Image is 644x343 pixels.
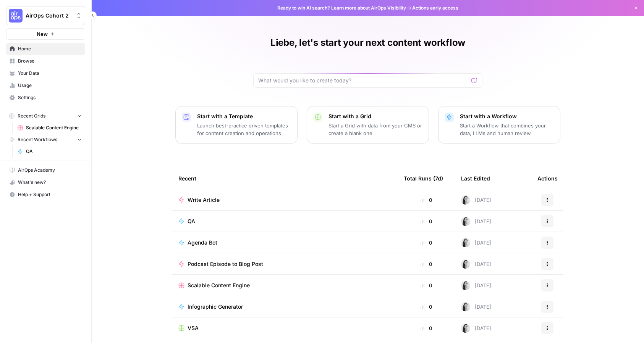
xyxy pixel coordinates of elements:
span: Write Article [188,196,220,204]
span: VSA [188,324,199,332]
span: AirOps Cohort 2 [26,12,72,19]
img: cmgjdi7fanaqxch5181icqyz2ea2 [461,259,470,269]
div: 0 [404,303,449,311]
div: [DATE] [461,302,491,311]
span: Scalable Content Engine [26,124,82,131]
div: [DATE] [461,217,491,226]
img: cmgjdi7fanaqxch5181icqyz2ea2 [461,324,470,333]
button: Start with a GridStart a Grid with data from your CMS or create a blank one [307,106,429,143]
p: Start a Grid with data from your CMS or create a blank one [328,122,422,137]
div: Last Edited [461,168,490,189]
div: [DATE] [461,238,491,247]
span: Help + Support [18,191,82,198]
a: Usage [6,79,85,92]
span: Browse [18,58,82,64]
a: QA [178,217,392,225]
div: [DATE] [461,281,491,290]
a: Learn more [331,5,356,11]
img: AirOps Cohort 2 Logo [9,9,23,23]
span: QA [188,217,195,225]
span: Scalable Content Engine [188,282,250,289]
span: New [37,30,48,38]
a: Infographic Generator [178,303,392,311]
div: [DATE] [461,259,491,269]
span: Home [18,45,82,52]
a: Settings [6,92,85,104]
div: 0 [404,239,449,246]
a: Scalable Content Engine [178,282,392,289]
p: Start a Workflow that combines your data, LLMs and human review [460,122,554,137]
span: Recent Workflows [18,136,57,143]
p: Start with a Template [197,113,291,120]
button: New [6,28,85,40]
span: Usage [18,82,82,89]
img: cmgjdi7fanaqxch5181icqyz2ea2 [461,195,470,205]
input: What would you like to create today? [258,77,468,84]
p: Start with a Grid [328,113,422,120]
span: Actions early access [412,5,458,11]
p: Start with a Workflow [460,113,554,120]
button: What's new? [6,176,85,188]
a: Home [6,43,85,55]
span: Your Data [18,70,82,77]
span: Recent Grids [18,113,45,119]
span: QA [26,148,82,155]
span: AirOps Academy [18,167,82,174]
button: Start with a TemplateLaunch best-practice driven templates for content creation and operations [175,106,298,143]
div: 0 [404,260,449,268]
p: Launch best-practice driven templates for content creation and operations [197,122,291,137]
h1: Liebe, let's start your next content workflow [270,37,465,49]
div: Recent [178,168,392,189]
img: cmgjdi7fanaqxch5181icqyz2ea2 [461,238,470,247]
a: Agenda Bot [178,239,392,246]
span: Settings [18,94,82,101]
a: AirOps Academy [6,164,85,176]
div: 0 [404,324,449,332]
a: Podcast Episode to Blog Post [178,260,392,268]
div: Actions [537,168,558,189]
img: cmgjdi7fanaqxch5181icqyz2ea2 [461,281,470,290]
span: Ready to win AI search? about AirOps Visibility [277,5,406,11]
button: Help + Support [6,188,85,201]
div: [DATE] [461,195,491,205]
a: Your Data [6,67,85,79]
div: 0 [404,282,449,289]
a: Scalable Content Engine [14,122,85,134]
a: VSA [178,324,392,332]
span: Infographic Generator [188,303,243,311]
button: Recent Grids [6,110,85,122]
span: Podcast Episode to Blog Post [188,260,263,268]
div: 0 [404,196,449,204]
img: cmgjdi7fanaqxch5181icqyz2ea2 [461,217,470,226]
a: QA [14,145,85,158]
div: What's new? [6,177,85,188]
button: Workspace: AirOps Cohort 2 [6,6,85,25]
div: Total Runs (7d) [404,168,443,189]
a: Browse [6,55,85,67]
img: cmgjdi7fanaqxch5181icqyz2ea2 [461,302,470,311]
button: Start with a WorkflowStart a Workflow that combines your data, LLMs and human review [438,106,560,143]
button: Recent Workflows [6,134,85,145]
div: [DATE] [461,324,491,333]
a: Write Article [178,196,392,204]
span: Agenda Bot [188,239,217,246]
div: 0 [404,217,449,225]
